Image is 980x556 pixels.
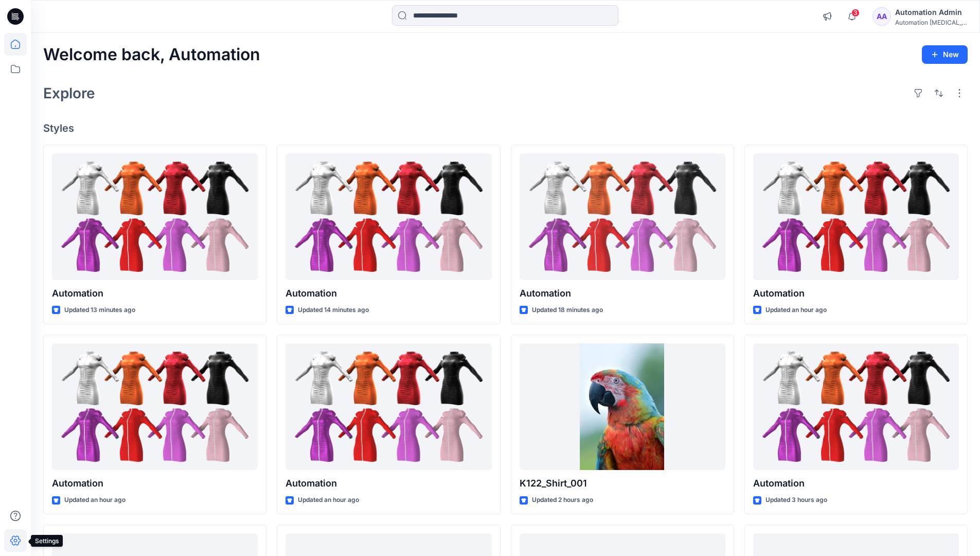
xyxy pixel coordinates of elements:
span: 3 [851,9,860,17]
a: Automation [753,343,959,471]
p: Updated 2 hours ago [532,495,593,506]
p: Automation [286,476,491,491]
p: K122_Shirt_001 [520,476,725,491]
button: New [922,45,968,64]
h2: Welcome back, Automation [43,45,260,64]
a: Automation [52,343,258,471]
p: Automation [520,286,725,301]
p: Automation [753,476,959,491]
p: Automation [52,286,258,301]
a: Automation [286,343,491,471]
p: Automation [286,286,491,301]
p: Updated 3 hours ago [765,495,827,506]
div: AA [872,7,891,26]
p: Updated 14 minutes ago [298,305,369,316]
h2: Explore [43,85,95,101]
a: K122_Shirt_001 [520,343,725,471]
p: Automation [753,286,959,301]
a: Automation [52,153,258,281]
a: Automation [286,153,491,281]
div: Automation Admin [895,6,967,19]
h4: Styles [43,122,968,134]
p: Automation [52,476,258,491]
p: Updated an hour ago [64,495,126,506]
a: Automation [753,153,959,281]
p: Updated an hour ago [765,305,827,316]
div: Automation [MEDICAL_DATA]... [895,19,967,26]
a: Automation [520,153,725,281]
p: Updated an hour ago [298,495,359,506]
p: Updated 13 minutes ago [64,305,135,316]
p: Updated 18 minutes ago [532,305,603,316]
